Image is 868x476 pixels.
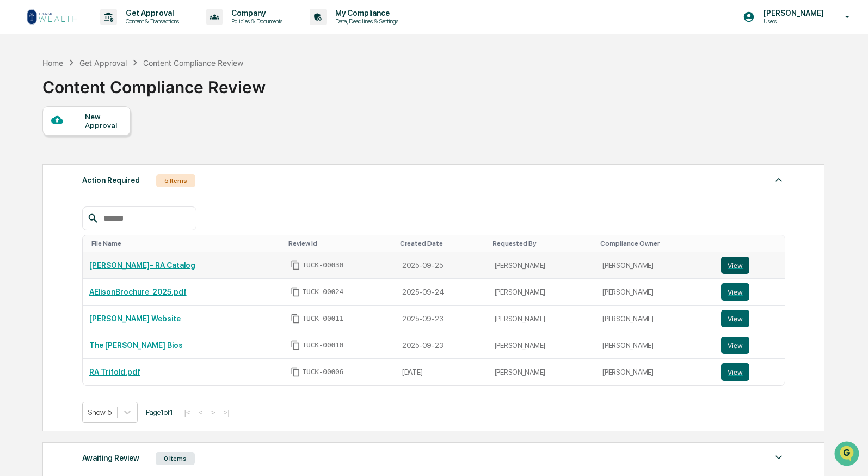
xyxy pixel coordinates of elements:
[195,408,206,417] button: <
[89,288,187,296] a: AElisonBrochure_2025.pdf
[303,341,344,350] span: TUCK-00010
[596,252,715,279] td: [PERSON_NAME]
[303,288,344,296] span: TUCK-00024
[721,310,749,327] button: View
[89,314,181,323] a: [PERSON_NAME] Website
[596,359,715,385] td: [PERSON_NAME]
[396,306,488,332] td: 2025-09-23
[89,341,183,350] a: The [PERSON_NAME] Bios
[396,332,488,359] td: 2025-09-23
[723,240,780,247] div: Toggle SortBy
[89,261,195,270] a: [PERSON_NAME]- RA Catalog
[11,23,198,40] p: How can we help?
[833,440,863,469] iframe: Open customer support
[90,137,135,148] span: Attestations
[288,240,392,247] div: Toggle SortBy
[7,154,73,173] a: 🔎Data Lookup
[396,252,488,279] td: 2025-09-25
[721,257,778,274] a: View
[75,133,139,152] a: 🗄️Attestations
[396,279,488,306] td: 2025-09-24
[108,185,132,193] span: Pylon
[303,368,344,376] span: TUCK-00006
[303,261,344,270] span: TUCK-00030
[303,314,344,323] span: TUCK-00011
[755,17,829,25] p: Users
[181,408,194,417] button: |<
[37,94,138,103] div: We're available if you need us!
[37,83,178,94] div: Start new chat
[22,137,70,148] span: Preclearance
[721,363,749,381] button: View
[488,306,596,332] td: [PERSON_NAME]
[721,310,778,327] a: View
[79,138,88,147] div: 🗄️
[85,112,121,130] div: New Approval
[600,240,710,247] div: Toggle SortBy
[772,173,785,186] img: caret
[596,279,715,306] td: [PERSON_NAME]
[26,8,78,26] img: logo
[79,58,127,68] div: Get Approval
[223,17,288,25] p: Policies & Documents
[721,283,749,301] button: View
[117,9,184,17] p: Get Approval
[42,58,63,68] div: Home
[488,252,596,279] td: [PERSON_NAME]
[327,17,404,25] p: Data, Deadlines & Settings
[208,408,219,417] button: >
[143,58,243,68] div: Content Compliance Review
[291,367,300,377] span: Copy Id
[82,451,139,465] div: Awaiting Review
[755,9,829,17] p: [PERSON_NAME]
[91,240,280,247] div: Toggle SortBy
[22,158,69,169] span: Data Lookup
[220,408,232,417] button: >|
[596,332,715,359] td: [PERSON_NAME]
[146,408,173,417] span: Page 1 of 1
[117,17,184,25] p: Content & Transactions
[488,279,596,306] td: [PERSON_NAME]
[291,340,300,350] span: Copy Id
[89,368,140,376] a: RA Trifold.pdf
[721,363,778,381] a: View
[493,240,592,247] div: Toggle SortBy
[11,159,20,168] div: 🔎
[488,332,596,359] td: [PERSON_NAME]
[596,306,715,332] td: [PERSON_NAME]
[772,451,785,464] img: caret
[156,452,195,465] div: 0 Items
[291,314,300,324] span: Copy Id
[11,83,30,103] img: 1746055101610-c473b297-6a78-478c-a979-82029cc54cd1
[42,69,266,97] div: Content Compliance Review
[77,184,132,193] a: Powered byPylon
[7,133,75,152] a: 🖐️Preclearance
[11,138,20,147] div: 🖐️
[396,359,488,385] td: [DATE]
[291,287,300,297] span: Copy Id
[721,337,778,354] a: View
[400,240,484,247] div: Toggle SortBy
[327,9,404,17] p: My Compliance
[488,359,596,385] td: [PERSON_NAME]
[721,257,749,274] button: View
[156,174,195,187] div: 5 Items
[185,87,198,100] button: Start new chat
[721,337,749,354] button: View
[82,173,140,187] div: Action Required
[721,283,778,301] a: View
[223,9,288,17] p: Company
[291,260,300,270] span: Copy Id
